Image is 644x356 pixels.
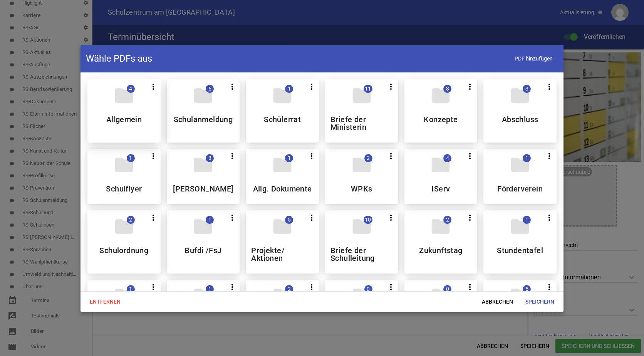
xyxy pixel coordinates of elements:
div: Schulordnung [87,210,161,274]
i: more_vert [307,151,316,161]
span: 10 [364,216,372,224]
i: folder [430,216,451,237]
h5: Konzepte [424,116,458,123]
span: Entfernen [84,295,127,309]
i: folder [509,285,531,307]
i: more_vert [228,82,237,91]
i: more_vert [307,82,316,91]
i: folder [509,85,531,106]
h5: IServ [431,185,450,193]
h5: Allg. Dokumente [253,185,312,193]
span: 2 [443,216,451,224]
div: Schülerrat [246,79,319,143]
button: more_vert [146,79,161,93]
i: more_vert [228,213,237,222]
i: more_vert [465,282,475,292]
span: 5 [523,285,531,293]
div: Formulare AGs [483,280,557,335]
i: folder [430,154,451,176]
button: more_vert [384,210,398,224]
i: more_vert [149,213,158,222]
h5: Briefe der Schulleitung [330,247,393,262]
h5: Zukunftstag [419,247,462,254]
button: more_vert [542,79,557,93]
span: 4 [127,85,135,93]
i: more_vert [545,282,554,292]
h5: Briefe der Ministerin [330,116,393,131]
button: more_vert [384,149,398,163]
button: more_vert [146,280,161,294]
i: folder [272,154,293,176]
h5: Förderverein [497,185,543,193]
span: 5 [285,216,293,224]
h5: [PERSON_NAME] [173,185,233,193]
button: more_vert [463,149,477,163]
span: 4 [443,154,451,162]
span: 0 [364,285,372,293]
i: more_vert [149,282,158,292]
button: more_vert [225,149,240,163]
div: Rolf Joseph Preis [167,149,240,204]
div: IServ [404,149,478,204]
span: 3 [443,85,451,93]
span: 3 [523,85,531,93]
div: Briefe der Ministerin [325,79,398,143]
div: Stundentafel [483,210,557,274]
i: folder [192,85,214,106]
div: Zukunftstag [404,210,478,274]
div: Konzepte [404,79,478,143]
i: folder [113,85,135,106]
span: 1 [206,216,214,224]
span: Abbrechen [476,295,519,309]
span: PDF hinzufügen [509,50,558,66]
span: 1 [127,154,135,162]
h5: Abschluss [502,116,538,123]
div: Abschluss [483,79,557,143]
button: more_vert [542,280,557,294]
i: folder [430,85,451,106]
h5: Bufdi /FsJ [184,247,221,254]
span: 2 [127,216,135,224]
h5: WPKs [351,185,372,193]
div: Förderverein [483,149,557,204]
i: more_vert [149,151,158,161]
button: more_vert [463,280,477,294]
h5: Schulordnung [99,247,148,254]
span: 1 [523,154,531,162]
div: Schulflyer [87,149,161,204]
div: Schülerbeförderung [87,280,161,335]
span: 1 [523,216,531,224]
div: Aktionen [404,280,478,335]
i: folder [509,216,531,237]
span: 1 [285,85,293,93]
button: more_vert [225,280,240,294]
i: more_vert [307,213,316,222]
span: Speichern [519,295,560,309]
div: Bufdi /FsJ [167,210,240,274]
i: more_vert [545,151,554,161]
div: Krankmeldung [167,280,240,335]
i: folder [351,216,372,237]
div: Schulanmeldung [167,79,240,143]
i: folder [351,154,372,176]
i: folder [272,285,293,307]
h5: Schülerrat [264,116,301,123]
div: Allgemein [87,79,161,143]
button: more_vert [304,79,319,93]
button: more_vert [304,210,319,224]
button: more_vert [384,79,398,93]
i: folder [509,154,531,176]
i: folder [192,154,214,176]
i: more_vert [386,82,396,91]
span: 3 [206,154,214,162]
h5: Allgemein [106,116,142,123]
div: WPKs [325,149,398,204]
i: more_vert [465,213,475,222]
i: more_vert [228,282,237,292]
h5: Projekte/ Aktionen [251,247,314,262]
i: folder [113,285,135,307]
i: more_vert [228,151,237,161]
div: Schulhund Bo [246,280,319,335]
span: 0 [443,285,451,293]
div: Lernnische [325,280,398,335]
